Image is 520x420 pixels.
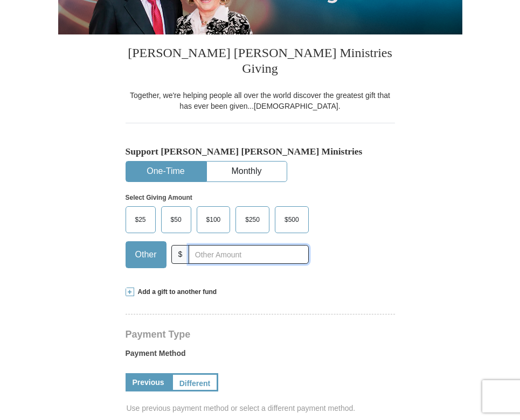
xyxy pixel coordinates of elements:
h3: [PERSON_NAME] [PERSON_NAME] Ministries Giving [126,34,395,90]
span: $250 [240,212,265,228]
a: Different [171,373,219,391]
button: Monthly [207,162,287,181]
button: One-Time [126,162,206,181]
strong: Select Giving Amount [126,194,192,201]
span: $100 [201,212,226,228]
span: $25 [130,212,151,228]
span: $50 [165,212,187,228]
span: Add a gift to another fund [134,288,217,297]
div: Together, we're helping people all over the world discover the greatest gift that has ever been g... [126,90,395,111]
input: Other Amount [189,245,308,264]
a: Previous [126,373,171,391]
h4: Payment Type [126,330,395,339]
span: $ [171,245,190,264]
span: Use previous payment method or select a different payment method. [127,403,396,414]
span: $500 [279,212,304,228]
span: Other [130,247,162,263]
h5: Support [PERSON_NAME] [PERSON_NAME] Ministries [126,146,395,157]
label: Payment Method [126,348,395,364]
